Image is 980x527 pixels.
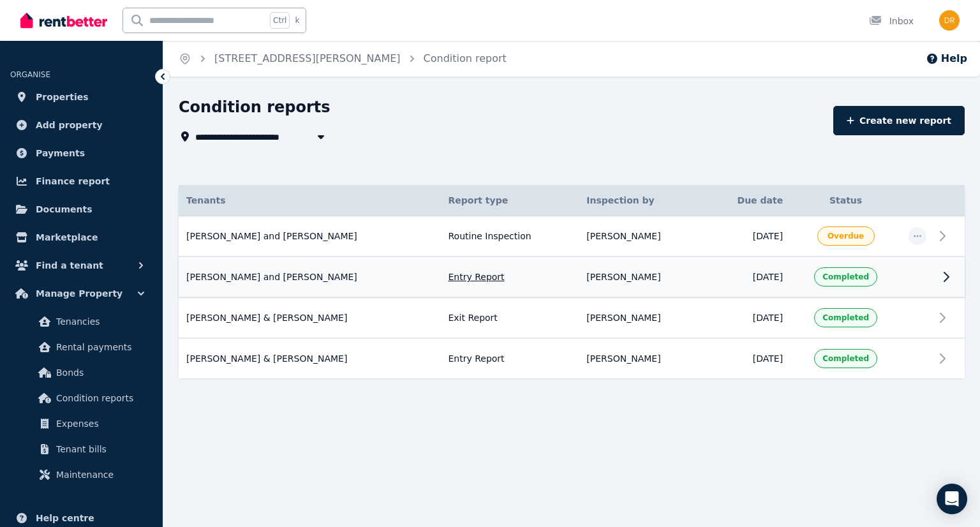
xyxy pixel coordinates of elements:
[20,11,107,30] img: RentBetter
[586,352,660,365] span: [PERSON_NAME]
[15,360,147,385] a: Bonds
[56,390,142,406] span: Condition reports
[579,185,704,216] th: Inspection by
[705,338,791,378] td: [DATE]
[15,385,147,411] a: Condition reports
[163,41,522,77] nav: Breadcrumb
[36,174,110,189] span: Finance report
[833,106,965,135] a: Create new report
[36,117,103,133] span: Add property
[10,168,152,194] a: Finance report
[186,352,347,365] span: [PERSON_NAME] & [PERSON_NAME]
[15,462,147,487] a: Maintenance
[440,338,579,378] td: Entry Report
[10,140,152,166] a: Payments
[10,197,152,222] a: Documents
[822,313,869,323] span: Completed
[10,225,152,250] a: Marketplace
[270,12,290,29] span: Ctrl
[937,484,967,514] div: Open Intercom Messenger
[36,258,103,273] span: Find a tenant
[440,216,579,257] td: Routine Inspection
[424,52,507,64] a: Condition report
[705,297,791,338] td: [DATE]
[15,309,147,334] a: Tenancies
[36,286,122,301] span: Manage Property
[705,216,791,257] td: [DATE]
[186,311,347,324] span: [PERSON_NAME] & [PERSON_NAME]
[705,256,791,297] td: [DATE]
[705,185,791,216] th: Due date
[926,51,967,66] button: Help
[586,311,660,324] span: [PERSON_NAME]
[56,365,142,380] span: Bonds
[10,253,152,278] button: Find a tenant
[56,314,142,329] span: Tenancies
[295,15,299,26] span: k
[56,416,142,431] span: Expenses
[10,84,152,110] a: Properties
[36,230,98,245] span: Marketplace
[440,185,579,216] th: Report type
[869,15,914,27] div: Inbox
[179,97,330,117] h1: Condition reports
[828,231,864,241] span: Overdue
[586,271,660,283] span: [PERSON_NAME]
[822,272,869,282] span: Completed
[822,353,869,364] span: Completed
[36,89,89,105] span: Properties
[15,436,147,462] a: Tenant bills
[440,297,579,338] td: Exit Report
[186,230,357,242] span: [PERSON_NAME] and [PERSON_NAME]
[15,411,147,436] a: Expenses
[214,52,401,64] a: [STREET_ADDRESS][PERSON_NAME]
[186,194,226,207] span: Tenants
[36,145,85,161] span: Payments
[56,467,142,482] span: Maintenance
[10,70,50,79] span: ORGANISE
[15,334,147,360] a: Rental payments
[939,10,960,31] img: Daniel Revie
[10,281,152,306] button: Manage Property
[36,510,94,526] span: Help centre
[186,271,357,283] span: [PERSON_NAME] and [PERSON_NAME]
[440,256,579,297] td: Entry Report
[56,339,142,355] span: Rental payments
[10,112,152,138] a: Add property
[36,202,93,217] span: Documents
[586,230,660,242] span: [PERSON_NAME]
[791,185,901,216] th: Status
[56,442,142,457] span: Tenant bills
